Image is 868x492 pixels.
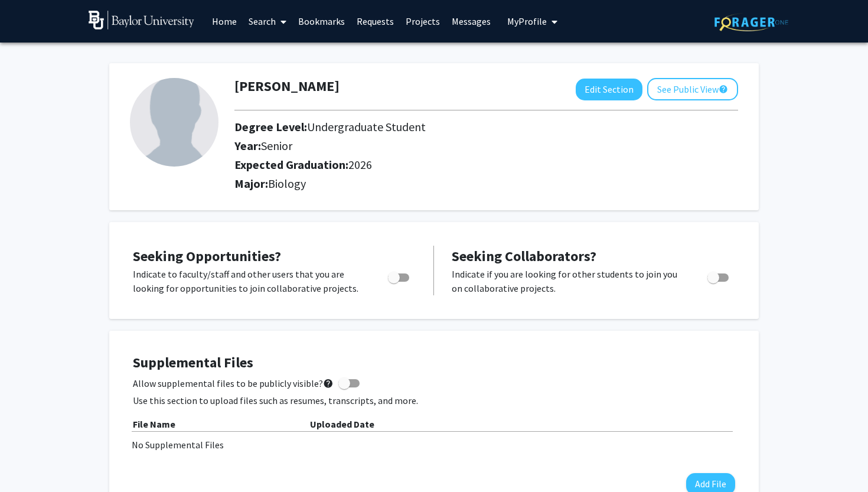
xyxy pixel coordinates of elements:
[234,177,738,191] h2: Major:
[307,119,426,134] span: Undergraduate Student
[133,267,366,295] p: Indicate to faculty/staff and other users that you are looking for opportunities to join collabor...
[234,158,657,172] h2: Expected Graduation:
[243,1,292,42] a: Search
[714,13,788,31] img: ForagerOne Logo
[132,438,736,452] div: No Supplemental Files
[647,78,738,100] button: See Public View
[452,267,685,295] p: Indicate if you are looking for other students to join you on collaborative projects.
[133,418,175,430] b: File Name
[133,376,334,390] span: Allow supplemental files to be publicly visible?
[400,1,446,42] a: Projects
[576,79,642,100] button: Edit Section
[133,354,735,372] h4: Supplemental Files
[452,247,596,265] span: Seeking Collaborators?
[234,139,657,153] h2: Year:
[133,247,281,265] span: Seeking Opportunities?
[268,176,306,191] span: Biology
[351,1,400,42] a: Requests
[261,138,292,153] span: Senior
[348,157,372,172] span: 2026
[133,393,735,408] p: Use this section to upload files such as resumes, transcripts, and more.
[446,1,497,42] a: Messages
[206,1,243,42] a: Home
[89,11,194,30] img: Baylor University Logo
[703,267,735,285] div: Toggle
[507,15,547,27] span: My Profile
[383,267,416,285] div: Toggle
[323,376,334,390] mat-icon: help
[310,418,374,430] b: Uploaded Date
[9,439,50,483] iframe: Chat
[292,1,351,42] a: Bookmarks
[234,78,340,95] h1: [PERSON_NAME]
[234,120,657,134] h2: Degree Level:
[130,78,218,167] img: Profile Picture
[719,82,728,96] mat-icon: help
